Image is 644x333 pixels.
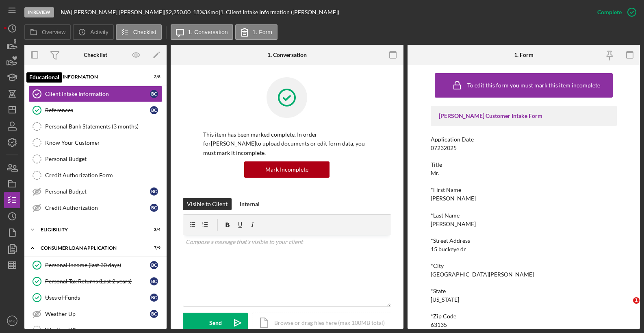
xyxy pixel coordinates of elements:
button: Overview [24,24,71,40]
div: Personal Bank Statements (3 months) [45,123,162,130]
div: Know Your Customer [45,139,162,146]
div: 18 % [193,9,204,15]
button: Send [183,313,248,333]
div: [GEOGRAPHIC_DATA][PERSON_NAME] [431,271,534,278]
p: This item has been marked complete. In order for [PERSON_NAME] to upload documents or edit form d... [203,130,371,157]
div: Credit Authorization [45,205,150,211]
div: Eligibility [41,227,140,232]
div: Mark Incomplete [265,161,308,178]
div: Consumer Loan Application [41,246,140,250]
button: Complete [589,4,640,20]
button: 1. Conversation [171,24,233,40]
div: *State [431,288,617,294]
button: 1. Form [235,24,278,40]
b: N/A [61,9,71,15]
div: Weather Up [45,311,150,317]
label: 1. Form [253,29,272,35]
div: 15 buckeye dr [431,246,466,252]
span: 1 [633,297,640,304]
iframe: Intercom live chat [616,297,636,317]
div: [PERSON_NAME] [PERSON_NAME] | [72,9,165,15]
div: 63135 [431,322,447,328]
div: [PERSON_NAME] [431,221,476,227]
a: Uses of FundsBC [28,289,163,306]
label: Checklist [133,29,156,35]
div: [PERSON_NAME] Customer Intake Form [439,113,609,119]
div: To edit this form you must mark this item incomplete [467,82,600,89]
a: Personal Budget [28,151,163,167]
div: Visible to Client [187,198,228,210]
div: Personal Budget [45,188,150,195]
div: 1. Form [514,52,533,58]
div: 2 / 8 [146,74,160,79]
div: 3 / 4 [146,227,160,232]
div: Checklist [84,52,107,58]
div: Complete [597,4,622,20]
div: B C [150,277,158,285]
div: Title [431,161,617,168]
div: Credit Authorization Form [45,172,162,178]
div: In Review [24,7,54,17]
a: Personal Bank Statements (3 months) [28,118,163,135]
div: $2,250.00 [165,9,193,15]
div: | 1. Client Intake Information ([PERSON_NAME]) [219,9,339,15]
div: B C [150,187,158,196]
button: MK [4,313,20,329]
div: 7 / 9 [146,246,160,250]
div: B C [150,294,158,302]
div: *Zip Code [431,313,617,320]
a: Personal BudgetBC [28,183,163,200]
div: 36 mo [204,9,219,15]
div: B C [150,310,158,318]
div: | [61,9,72,15]
button: Visible to Client [183,198,232,210]
a: Client Intake InformationBC [28,86,163,102]
button: Activity [73,24,113,40]
label: 1. Conversation [188,29,228,35]
a: ReferencesBC [28,102,163,118]
div: *Last Name [431,212,617,219]
div: B C [150,261,158,269]
a: Weather UpBC [28,306,163,322]
div: Send [209,313,222,333]
div: *Street Address [431,237,617,244]
a: Personal Tax Returns (Last 2 years)BC [28,273,163,289]
a: Credit Authorization Form [28,167,163,183]
div: Client Intake Information [45,91,150,97]
div: Personal Income (last 30 days) [45,262,150,268]
label: Overview [42,29,65,35]
a: Personal Income (last 30 days)BC [28,257,163,273]
text: MK [9,319,15,323]
label: Activity [90,29,108,35]
a: Know Your Customer [28,135,163,151]
button: Checklist [116,24,162,40]
div: Application Date [431,136,617,143]
div: 07232025 [431,145,457,151]
a: Credit AuthorizationBC [28,200,163,216]
div: *City [431,263,617,269]
div: Personal Tax Returns (Last 2 years) [45,278,150,285]
div: *First Name [431,187,617,193]
div: B C [150,106,158,114]
div: B C [150,204,158,212]
div: 1. Conversation [267,52,307,58]
div: Personal Budget [45,156,162,162]
div: References [45,107,150,113]
div: B C [150,90,158,98]
div: Inquiry Information [41,74,140,79]
div: Internal [240,198,260,210]
div: Uses of Funds [45,294,150,301]
button: Mark Incomplete [244,161,330,178]
div: [PERSON_NAME] [431,195,476,202]
div: Mr. [431,170,439,176]
button: Internal [236,198,264,210]
div: [US_STATE] [431,296,459,303]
